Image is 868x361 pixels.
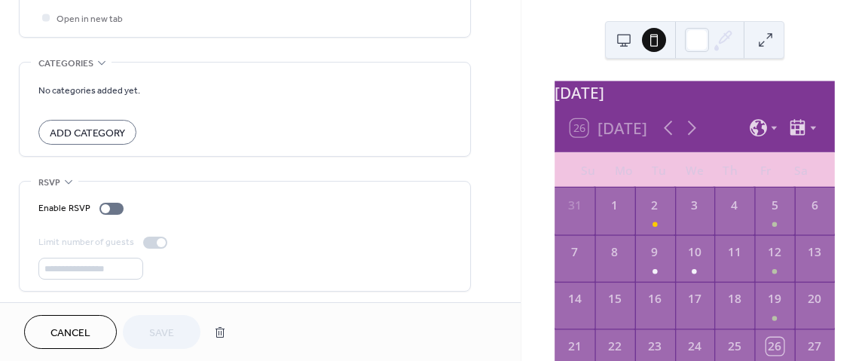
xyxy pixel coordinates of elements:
button: Add Category [38,120,136,145]
div: 10 [686,243,703,261]
span: No categories added yet. [38,83,140,99]
div: 25 [726,338,743,355]
div: 20 [806,291,824,308]
div: 2 [646,197,663,214]
button: Cancel [24,315,117,349]
div: 24 [686,338,703,355]
span: Cancel [50,326,90,341]
div: 27 [806,338,824,355]
div: 22 [606,338,623,355]
span: RSVP [38,175,60,191]
div: 26 [766,338,784,355]
div: 5 [766,197,784,214]
div: Enable RSVP [38,200,90,216]
div: Tu [641,152,677,188]
div: 21 [566,338,583,355]
span: Add Category [50,126,125,142]
span: Open in new tab [57,11,123,27]
div: 4 [726,197,743,214]
div: Mo [606,152,641,188]
div: We [677,152,712,188]
div: 3 [686,197,703,214]
div: [DATE] [555,81,835,104]
span: Categories [38,56,93,72]
div: 8 [606,243,623,261]
div: Sa [784,152,819,188]
div: 9 [646,243,663,261]
div: Limit number of guests [38,234,134,250]
div: 31 [566,197,583,214]
div: 15 [606,291,623,308]
div: Su [570,152,606,188]
div: 17 [686,291,703,308]
div: 14 [566,291,583,308]
div: 6 [806,197,824,214]
div: 19 [766,291,784,308]
div: 1 [606,197,623,214]
div: 18 [726,291,743,308]
div: 13 [806,243,824,261]
div: Th [713,152,748,188]
div: 12 [766,243,784,261]
div: Fr [748,152,784,188]
div: 16 [646,291,663,308]
div: 11 [726,243,743,261]
div: 7 [566,243,583,261]
div: 23 [646,338,663,355]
